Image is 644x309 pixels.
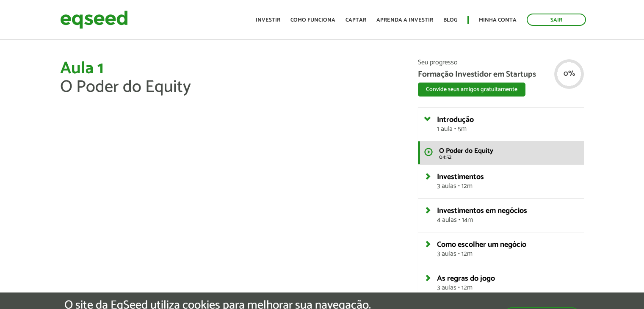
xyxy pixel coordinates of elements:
a: As regras do jogo3 aulas • 12m [437,275,578,291]
a: Como escolher um negócio3 aulas • 12m [437,241,578,257]
span: Investimentos em negócios [437,204,527,217]
a: Sair [527,14,586,26]
span: O Poder do Equity [439,145,493,157]
span: 3 aulas • 12m [437,251,578,257]
a: O Poder do Equity 04:52 [418,141,584,164]
span: 3 aulas • 12m [437,284,578,291]
a: Investimentos3 aulas • 12m [437,173,578,190]
a: Minha conta [479,17,517,23]
span: O Poder do Equity [60,73,191,101]
a: Investimentos em negócios4 aulas • 14m [437,207,578,223]
span: Aula 1 [60,55,104,83]
iframe: YouTube video player [60,105,405,299]
span: Formação Investidor em Startups [418,70,584,78]
span: 1 aula • 5m [437,126,578,132]
span: 3 aulas • 12m [437,183,578,190]
button: Convide seus amigos gratuitamente [418,83,525,97]
span: Investimentos [437,171,484,183]
a: Captar [345,17,366,23]
a: Blog [443,17,457,23]
span: Seu progresso [418,59,584,66]
img: EqSeed [60,8,128,31]
a: Investir [256,17,280,23]
span: 04:52 [439,154,578,160]
span: Como escolher um negócio [437,238,526,251]
a: Introdução1 aula • 5m [437,116,578,132]
a: Aprenda a investir [376,17,433,23]
span: Introdução [437,113,474,126]
a: Como funciona [290,17,335,23]
span: 4 aulas • 14m [437,217,578,223]
span: As regras do jogo [437,272,495,285]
